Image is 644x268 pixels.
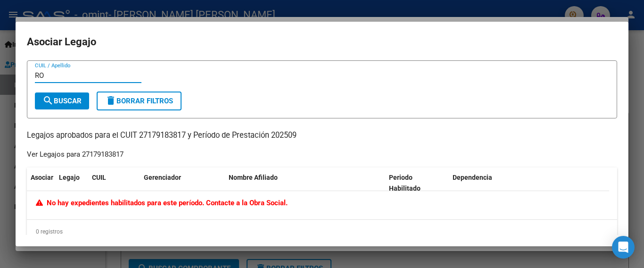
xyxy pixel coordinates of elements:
[449,167,609,199] datatable-header-cell: Dependencia
[144,174,181,181] span: Gerenciador
[225,167,385,199] datatable-header-cell: Nombre Afiliado
[453,174,492,181] span: Dependencia
[612,236,635,259] div: Open Intercom Messenger
[31,174,53,181] span: Asociar
[59,174,80,181] span: Legajo
[42,95,54,106] mat-icon: search
[105,97,173,105] span: Borrar Filtros
[27,220,617,243] div: 0 registros
[27,33,617,51] h2: Asociar Legajo
[97,92,182,110] button: Borrar Filtros
[385,167,449,199] datatable-header-cell: Periodo Habilitado
[140,167,225,199] datatable-header-cell: Gerenciador
[35,92,89,109] button: Buscar
[88,167,140,199] datatable-header-cell: CUIL
[55,167,88,199] datatable-header-cell: Legajo
[27,149,124,160] div: Ver Legajos para 27179183817
[36,199,288,207] span: No hay expedientes habilitados para este período. Contacte a la Obra Social.
[92,174,106,181] span: CUIL
[105,95,116,106] mat-icon: delete
[42,97,82,105] span: Buscar
[27,167,55,199] datatable-header-cell: Asociar
[389,174,421,192] span: Periodo Habilitado
[229,174,278,181] span: Nombre Afiliado
[27,130,617,142] p: Legajos aprobados para el CUIT 27179183817 y Período de Prestación 202509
